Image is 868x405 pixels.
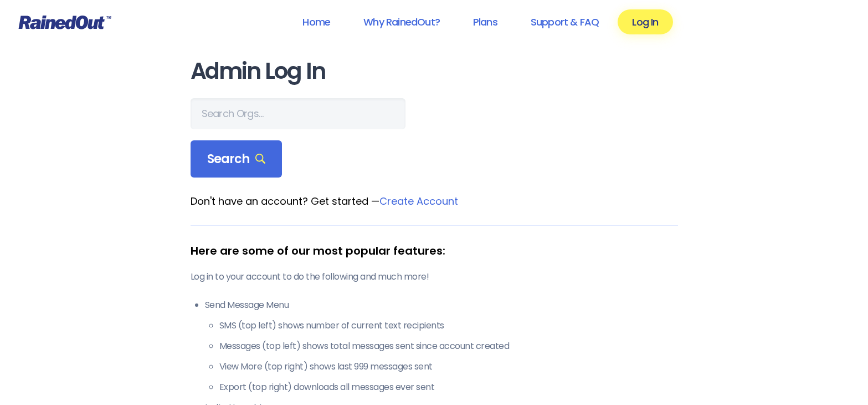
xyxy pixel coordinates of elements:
[191,270,678,283] p: Log in to your account to do the following and much more!
[219,381,678,394] li: Export (top right) downloads all messages ever sent
[191,98,405,129] input: Search Orgs…
[191,242,678,259] div: Here are some of our most popular features:
[191,140,283,178] div: Search
[288,9,345,34] a: Home
[516,9,613,34] a: Support & FAQ
[219,340,678,353] li: Messages (top left) shows total messages sent since account created
[219,360,678,373] li: View More (top right) shows last 999 messages sent
[207,151,266,167] span: Search
[618,9,672,34] a: Log In
[205,298,678,394] li: Send Message Menu
[459,9,512,34] a: Plans
[349,9,454,34] a: Why RainedOut?
[219,319,678,332] li: SMS (top left) shows number of current text recipients
[379,194,458,208] a: Create Account
[191,59,678,84] h1: Admin Log In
